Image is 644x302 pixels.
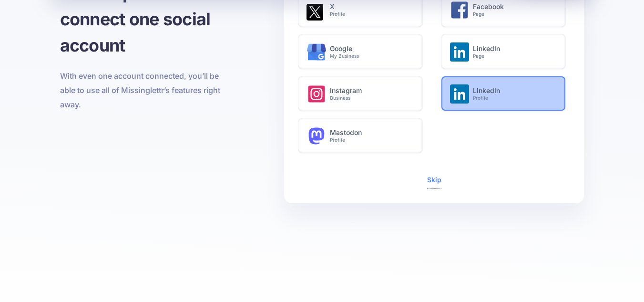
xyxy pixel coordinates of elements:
[473,53,555,59] small: Page
[441,76,570,111] a: LinkedInProfile
[330,45,412,59] h6: Google
[298,76,427,111] a: InstagramBusiness
[330,95,412,101] small: Business
[441,34,570,69] a: LinkedInPage
[330,129,412,143] h6: Mastodon
[473,87,555,101] h6: LinkedIn
[427,176,441,184] a: Skip
[330,87,412,101] h6: Instagram
[473,3,555,17] h6: Facebook
[330,137,412,143] small: Profile
[330,53,412,59] small: My Business
[307,42,326,62] img: google-business.svg
[330,3,412,17] h6: X
[473,45,555,59] h6: LinkedIn
[298,118,427,153] a: MastodonProfile
[473,11,555,17] small: Page
[330,11,412,17] small: Profile
[473,95,555,101] small: Profile
[298,34,427,69] a: GoogleMy Business
[60,69,225,112] p: With even one account connected, you’ll be able to use all of Missinglettr’s features right away.
[307,4,323,21] img: twitter-square.png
